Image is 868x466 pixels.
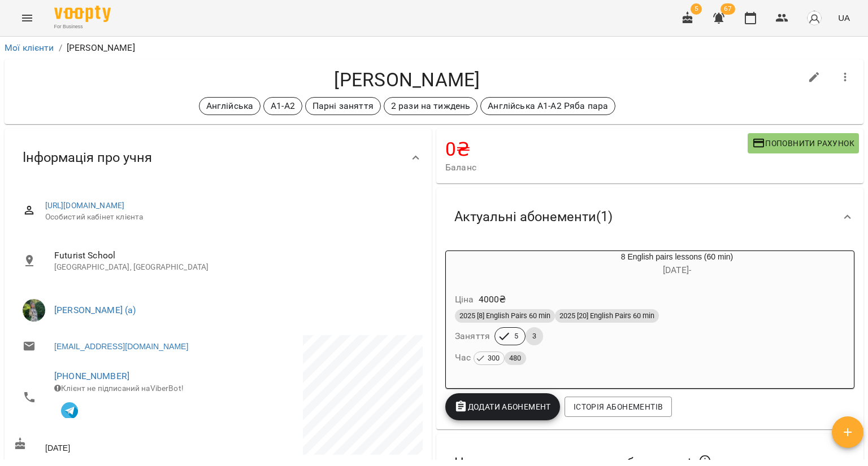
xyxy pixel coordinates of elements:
[500,251,854,278] div: 8 English pairs lessons (60 min)
[838,12,850,24] span: UA
[479,293,506,306] p: 4000 ₴
[67,41,135,55] p: [PERSON_NAME]
[445,161,748,174] span: Баланс
[721,3,735,15] span: 67
[59,41,62,55] li: /
[574,400,663,414] span: Історія абонементів
[455,292,474,307] h6: Ціна
[305,97,381,115] div: Парні заняття
[54,341,188,352] a: [EMAIL_ADDRESS][DOMAIN_NAME]
[507,331,525,341] span: 5
[263,97,302,115] div: А1-А2
[391,99,471,113] p: 2 рази на тиждень
[45,201,125,210] a: [URL][DOMAIN_NAME]
[454,400,551,414] span: Додати Абонемент
[313,99,374,113] p: Парні заняття
[14,5,41,32] button: Menu
[54,371,129,381] a: [PHONE_NUMBER]
[834,7,854,28] button: UA
[54,305,136,315] a: [PERSON_NAME] (а)
[752,137,854,150] span: Поповнити рахунок
[488,99,608,113] p: Англійська А1-А2 Ряба пара
[23,299,45,322] img: Ряба Надія Федорівна (а)
[748,133,859,153] button: Поповнити рахунок
[483,352,504,364] span: 300
[54,384,184,393] span: Клієнт не підписаний на ViberBot!
[454,208,613,226] span: Актуальні абонементи ( 1 )
[455,328,490,344] h6: Заняття
[505,352,526,364] span: 480
[54,23,111,30] span: For Business
[446,251,854,379] button: 8 English pairs lessons (60 min)[DATE]- Ціна4000₴2025 [8] English Pairs 60 min2025 [20] English P...
[565,397,672,417] button: Історія абонементів
[14,68,801,91] h4: [PERSON_NAME]
[54,6,111,22] img: Voopty Logo
[446,251,500,278] div: 8 English pairs lessons (60 min)
[436,188,863,246] div: Актуальні абонементи(1)
[206,99,253,113] p: Англійська
[45,212,414,223] span: Особистий кабінет клієнта
[54,249,414,262] span: Futurist School
[555,311,659,321] span: 2025 [20] English Pairs 60 min
[663,265,691,275] span: [DATE] -
[445,393,560,420] button: Додати Абонемент
[455,311,555,321] span: 2025 [8] English Pairs 60 min
[480,97,615,115] div: Англійська А1-А2 Ряба пара
[526,331,543,341] span: 3
[23,149,152,166] span: Інформація про учня
[806,10,822,26] img: avatar_s.png
[61,402,78,419] img: Telegram
[384,97,478,115] div: 2 рази на тиждень
[5,41,863,55] nav: breadcrumb
[199,97,261,115] div: Англійська
[54,262,414,273] p: [GEOGRAPHIC_DATA], [GEOGRAPHIC_DATA]
[455,350,526,366] h6: Час
[5,42,54,53] a: Мої клієнти
[54,394,85,425] button: Клієнт підписаний на VooptyBot
[445,138,748,161] h4: 0 ₴
[271,99,295,113] p: А1-А2
[691,3,702,15] span: 5
[5,129,432,187] div: Інформація про учня
[11,435,218,456] div: [DATE]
